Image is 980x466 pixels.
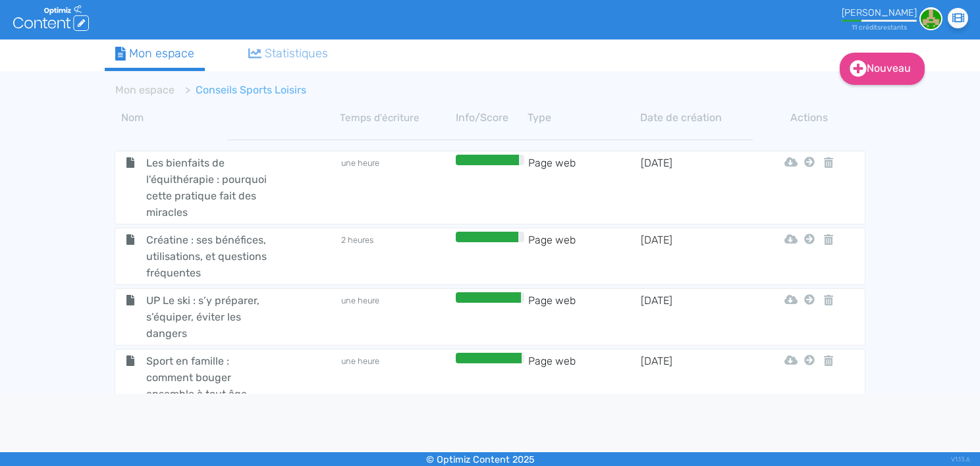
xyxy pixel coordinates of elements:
th: Nom [115,110,340,126]
nav: breadcrumb [105,74,763,106]
a: Mon espace [115,84,175,96]
div: Mon espace [115,45,194,63]
td: Page web [528,155,640,220]
th: Actions [801,110,818,126]
td: 2 heures [340,232,452,281]
li: Conseils Sports Loisirs [175,82,306,98]
td: [DATE] [640,353,753,402]
span: s [904,23,907,32]
td: une heure [340,292,452,342]
th: Temps d'écriture [340,110,452,126]
small: © Optimiz Content 2025 [426,454,535,465]
td: [DATE] [640,155,753,220]
span: UP Le ski : s’y préparer, s’équiper, éviter les dangers [136,292,285,342]
small: 11 crédit restant [852,23,907,32]
th: Type [528,110,640,126]
td: [DATE] [640,232,753,281]
td: une heure [340,155,452,220]
span: Créatine : ses bénéfices, utilisations, et questions fréquentes [136,232,285,281]
a: Nouveau [840,53,925,85]
span: s [877,23,881,32]
div: [PERSON_NAME] [842,7,917,18]
span: Les bienfaits de l'équithérapie : pourquoi cette pratique fait des miracles [136,155,285,220]
td: Page web [528,353,640,402]
a: Mon espace [105,39,205,71]
td: Page web [528,292,640,342]
td: une heure [340,353,452,402]
th: Date de création [640,110,753,126]
td: [DATE] [640,292,753,342]
img: 613494f560f79593adfc277993a4867a [919,7,942,30]
span: Sport en famille : comment bouger ensemble à tout âge [136,353,285,402]
a: Statistiques [238,39,339,68]
div: Statistiques [248,45,329,63]
div: V1.13.6 [951,452,970,466]
th: Info/Score [452,110,528,126]
td: Page web [528,232,640,281]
